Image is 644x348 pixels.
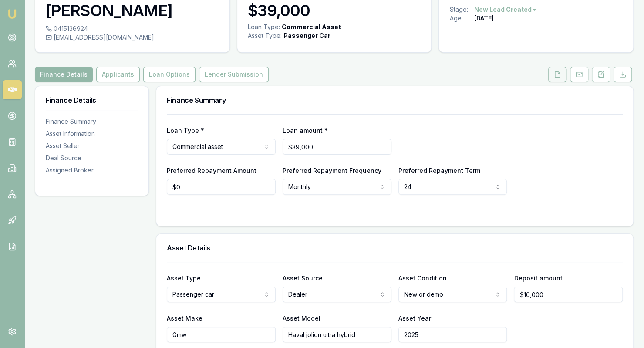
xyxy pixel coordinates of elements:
[283,167,381,174] label: Preferred Repayment Frequency
[96,67,140,82] button: Applicants
[167,97,623,104] h3: Finance Summary
[283,127,328,134] label: Loan amount *
[35,67,94,82] a: Finance Details
[167,314,202,322] label: Asset Make
[46,166,138,175] div: Assigned Broker
[283,314,320,322] label: Asset Model
[167,127,204,134] label: Loan Type *
[449,5,474,14] div: Stage:
[46,142,138,150] div: Asset Seller
[46,117,138,126] div: Finance Summary
[35,67,93,82] button: Finance Details
[46,33,219,42] div: [EMAIL_ADDRESS][DOMAIN_NAME]
[449,14,474,23] div: Age:
[143,67,196,82] button: Loan Options
[398,314,431,322] label: Asset Year
[46,24,219,33] div: 0415136924
[283,274,323,282] label: Asset Source
[46,2,219,19] h3: [PERSON_NAME]
[398,167,480,174] label: Preferred Repayment Term
[282,23,341,31] div: Commercial Asset
[167,167,256,174] label: Preferred Repayment Amount
[474,14,493,23] div: [DATE]
[248,2,421,19] h3: $39,000
[283,31,330,40] div: Passenger Car
[46,129,138,138] div: Asset Information
[142,67,197,82] a: Loan Options
[46,154,138,162] div: Deal Source
[514,274,562,282] label: Deposit amount
[398,274,447,282] label: Asset Condition
[197,67,270,82] a: Lender Submission
[248,31,282,40] div: Asset Type :
[94,67,142,82] a: Applicants
[167,179,276,195] input: $
[283,139,391,155] input: $
[7,9,17,19] img: emu-icon-u.png
[514,287,623,302] input: $
[248,23,280,31] div: Loan Type:
[167,274,201,282] label: Asset Type
[474,5,537,14] button: New Lead Created
[199,67,269,82] button: Lender Submission
[46,97,138,104] h3: Finance Details
[167,244,623,251] h3: Asset Details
